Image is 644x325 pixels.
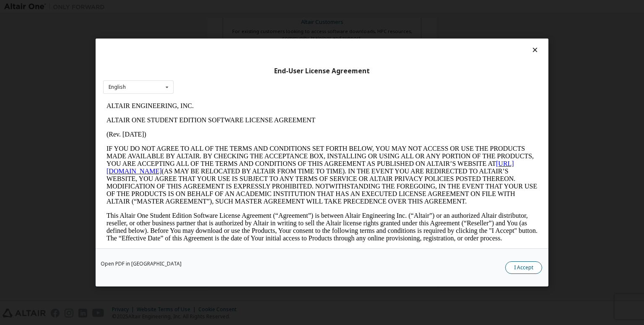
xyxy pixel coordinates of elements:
a: Open PDF in [GEOGRAPHIC_DATA] [101,261,182,266]
div: English [109,85,126,90]
button: I Accept [505,261,542,274]
p: This Altair One Student Edition Software License Agreement (“Agreement”) is between Altair Engine... [3,113,434,143]
div: End-User License Agreement [103,67,541,75]
p: (Rev. [DATE]) [3,32,434,39]
p: ALTAIR ONE STUDENT EDITION SOFTWARE LICENSE AGREEMENT [3,18,434,25]
p: ALTAIR ENGINEERING, INC. [3,3,434,11]
a: [URL][DOMAIN_NAME] [3,61,411,76]
p: IF YOU DO NOT AGREE TO ALL OF THE TERMS AND CONDITIONS SET FORTH BELOW, YOU MAY NOT ACCESS OR USE... [3,46,434,106]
